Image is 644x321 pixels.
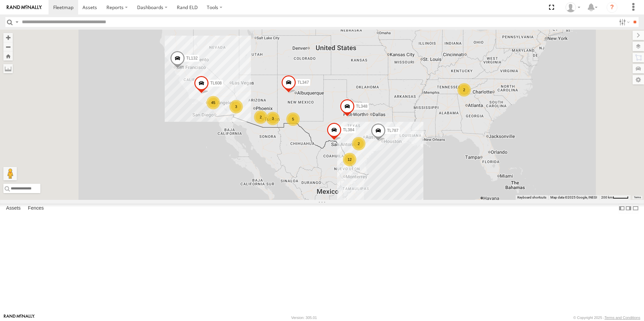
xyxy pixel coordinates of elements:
[632,204,639,213] label: Hide Summary Table
[3,51,13,61] button: Zoom Home
[616,17,631,27] label: Search Filter Options
[634,196,641,199] a: Terms
[563,2,583,12] div: Daniel Del Muro
[286,112,300,126] div: 5
[3,167,17,180] button: Drag Pegman onto the map to open Street View
[3,42,13,51] button: Zoom out
[210,81,222,85] span: TL608
[3,204,24,213] label: Assets
[517,195,546,200] button: Keyboard shortcuts
[573,316,640,320] div: © Copyright 2025 -
[618,204,625,213] label: Dock Summary Table to the Left
[625,204,632,213] label: Dock Summary Table to the Right
[356,104,367,109] span: TL348
[601,195,613,199] span: 200 km
[291,316,317,320] div: Version: 305.01
[387,128,398,133] span: TL787
[599,195,631,200] button: Map Scale: 200 km per 43 pixels
[3,33,13,42] button: Zoom in
[343,128,354,133] span: TL384
[14,17,20,27] label: Search Query
[297,80,309,85] span: TL347
[343,153,356,166] div: 12
[266,112,280,125] div: 3
[352,137,365,150] div: 2
[254,110,267,124] div: 2
[633,75,644,84] label: Map Settings
[4,314,35,321] a: Visit our Website
[7,5,42,10] img: rand-logo.svg
[25,204,47,213] label: Fences
[206,96,220,109] div: 45
[186,56,198,61] span: TL132
[229,100,243,113] div: 3
[605,316,640,320] a: Terms and Conditions
[3,64,13,73] label: Measure
[550,195,597,199] span: Map data ©2025 Google, INEGI
[607,2,617,13] i: ?
[457,83,471,97] div: 2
